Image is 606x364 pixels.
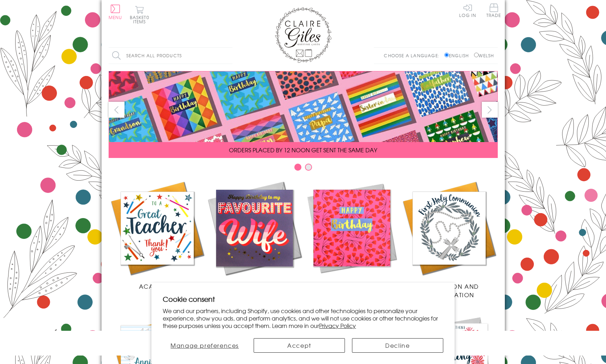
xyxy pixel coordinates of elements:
[474,53,479,57] input: Welsh
[294,164,301,171] button: Carousel Page 1 (Current Slide)
[335,282,369,290] span: Birthdays
[163,307,443,329] p: We and our partners, including Shopify, use cookies and other technologies to personalize your ex...
[130,6,149,24] button: Basket0 items
[486,4,501,17] span: Trade
[319,321,356,330] a: Privacy Policy
[384,52,443,59] p: Choose a language:
[206,180,303,290] a: New Releases
[229,146,377,154] span: ORDERS PLACED BY 12 NOON GET SENT THE SAME DAY
[109,14,122,20] span: Menu
[139,282,175,290] span: Academic
[109,163,498,174] div: Carousel Pagination
[133,14,149,25] span: 0 items
[444,52,472,59] label: English
[163,294,443,304] h2: Cookie consent
[352,338,443,353] button: Decline
[474,52,494,59] label: Welsh
[163,338,247,353] button: Manage preferences
[444,53,449,57] input: English
[109,180,206,290] a: Academic
[400,180,498,299] a: Communion and Confirmation
[171,341,239,350] span: Manage preferences
[109,102,125,118] button: prev
[109,48,232,64] input: Search all products
[109,5,122,19] button: Menu
[231,282,277,290] span: New Releases
[419,282,479,299] span: Communion and Confirmation
[225,48,232,64] input: Search
[486,4,501,19] a: Trade
[482,102,498,118] button: next
[275,7,331,63] img: Claire Giles Greetings Cards
[305,164,312,171] button: Carousel Page 2
[459,4,476,17] a: Log In
[254,338,345,353] button: Accept
[303,180,400,290] a: Birthdays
